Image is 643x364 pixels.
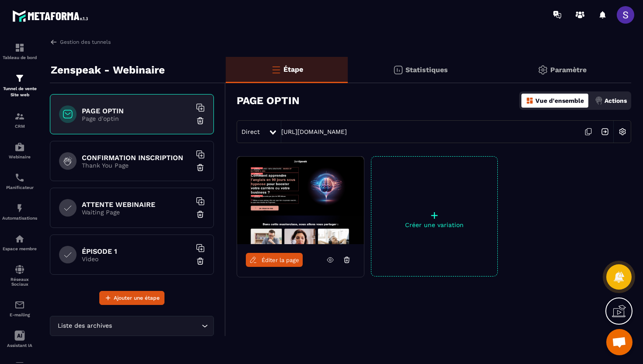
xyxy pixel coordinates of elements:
[82,255,191,262] p: Video
[2,216,37,220] p: Automatisations
[535,97,584,104] p: Vue d'ensemble
[2,196,37,227] a: automationsautomationsAutomatisations
[2,312,37,317] p: E-mailing
[606,329,633,355] div: Ouvrir le chat
[196,163,205,172] img: trash
[2,258,37,293] a: social-networksocial-networkRéseaux Sociaux
[605,97,627,104] p: Actions
[14,300,25,310] img: email
[82,107,191,115] h6: PAGE OPTIN
[82,247,191,255] h6: ÉPISODE 1
[51,61,165,79] p: Zenspeak - Webinaire
[12,8,91,24] img: logo
[2,324,37,354] a: Assistant IA
[99,291,164,305] button: Ajouter une étape
[50,316,214,336] div: Search for option
[597,123,613,140] img: arrow-next.bcc2205e.svg
[2,227,37,258] a: automationsautomationsEspace membre
[271,64,281,75] img: bars-o.4a397970.svg
[281,128,347,135] a: [URL][DOMAIN_NAME]
[14,42,25,53] img: formation
[50,38,111,46] a: Gestion des tunnels
[2,277,37,287] p: Réseaux Sociaux
[2,135,37,166] a: automationsautomationsWebinaire
[196,210,205,219] img: trash
[82,154,191,162] h6: CONFIRMATION INSCRIPTION
[50,38,58,46] img: arrow
[2,185,37,190] p: Planificateur
[246,253,303,267] a: Éditer la page
[237,94,300,107] h3: PAGE OPTIN
[2,124,37,129] p: CRM
[56,321,114,331] span: Liste des archives
[405,66,448,74] p: Statistiques
[241,128,260,135] span: Direct
[14,142,25,152] img: automations
[393,65,403,75] img: stats.20deebd0.svg
[538,65,548,75] img: setting-gr.5f69749f.svg
[82,162,191,169] p: Thank You Page
[2,154,37,159] p: Webinaire
[82,209,191,216] p: Waiting Page
[2,293,37,324] a: emailemailE-mailing
[371,221,497,228] p: Créer une variation
[2,86,37,98] p: Tunnel de vente Site web
[550,66,587,74] p: Paramètre
[237,157,364,244] img: image
[2,66,37,105] a: formationformationTunnel de vente Site web
[283,65,303,73] p: Étape
[371,209,497,221] p: +
[262,257,299,263] span: Éditer la page
[2,343,37,348] p: Assistant IA
[2,166,37,196] a: schedulerschedulerPlanificateur
[114,321,199,331] input: Search for option
[614,123,631,140] img: setting-w.858f3a88.svg
[2,36,37,66] a: formationformationTableau de bord
[114,294,160,302] span: Ajouter une étape
[196,257,205,266] img: trash
[82,200,191,209] h6: ATTENTE WEBINAIRE
[14,264,25,275] img: social-network
[2,246,37,251] p: Espace membre
[2,55,37,60] p: Tableau de bord
[14,172,25,183] img: scheduler
[2,105,37,135] a: formationformationCRM
[14,203,25,213] img: automations
[196,116,205,125] img: trash
[526,97,534,105] img: dashboard-orange.40269519.svg
[595,97,603,105] img: actions.d6e523a2.png
[14,111,25,122] img: formation
[14,73,25,84] img: formation
[14,234,25,244] img: automations
[82,115,191,122] p: Page d'optin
